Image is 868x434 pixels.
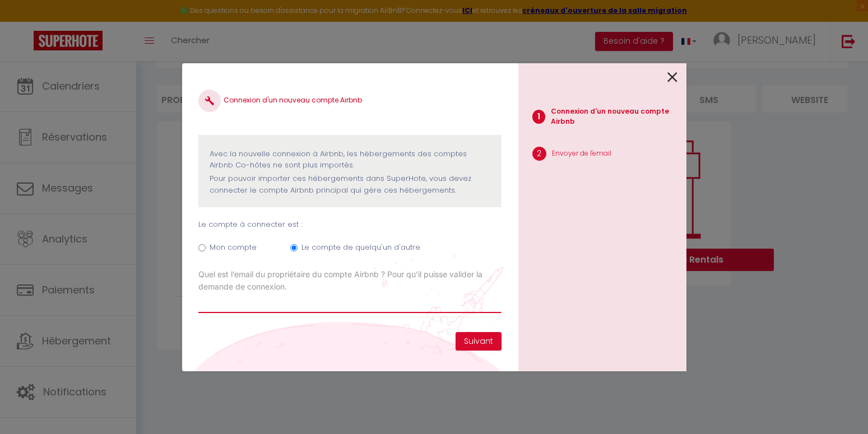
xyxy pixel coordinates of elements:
h4: Connexion d'un nouveau compte Airbnb [198,90,501,112]
p: Pour pouvoir importer ces hébergements dans SuperHote, vous devez connecter le compte Airbnb prin... [210,173,490,196]
p: Envoyer de l'email [552,148,611,159]
button: Suivant [456,332,502,351]
label: Quel est l’email du propriétaire du compte Airbnb ? Pour qu’il puisse valider la demande de conne... [198,268,501,293]
p: Le compte à connecter est : [198,219,501,230]
button: Ouvrir le widget de chat LiveChat [9,4,43,38]
label: Le compte de quelqu'un d'autre [301,242,420,253]
p: Connexion d'un nouveau compte Airbnb [551,106,686,128]
span: 2 [532,147,546,161]
span: 1 [532,110,546,124]
label: Mon compte [210,242,257,253]
p: Avec la nouvelle connexion à Airbnb, les hébergements des comptes Airbnb Co-hôtes ne sont plus im... [210,148,490,171]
